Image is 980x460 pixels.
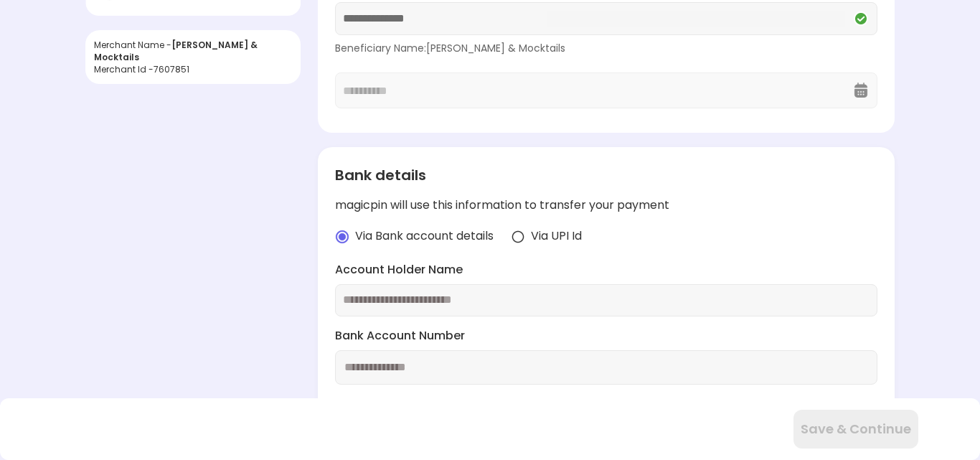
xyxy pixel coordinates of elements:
[94,63,292,75] div: Merchant Id - 7607851
[335,41,877,55] div: Beneficiary Name: [PERSON_NAME] & Mocktails
[335,328,877,344] label: Bank Account Number
[531,228,582,245] span: Via UPI Id
[511,230,525,244] img: radio
[793,410,918,449] button: Save & Continue
[335,164,877,186] div: Bank details
[94,39,258,63] span: [PERSON_NAME] & Mocktails
[355,228,494,245] span: Via Bank account details
[335,230,349,244] img: radio
[335,262,877,278] label: Account Holder Name
[852,10,870,27] img: Q2VREkDUCX-Nh97kZdnvclHTixewBtwTiuomQU4ttMKm5pUNxe9W_NURYrLCGq_Mmv0UDstOKswiepyQhkhj-wqMpwXa6YfHU...
[335,197,877,214] div: magicpin will use this information to transfer your payment
[94,39,292,63] div: Merchant Name -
